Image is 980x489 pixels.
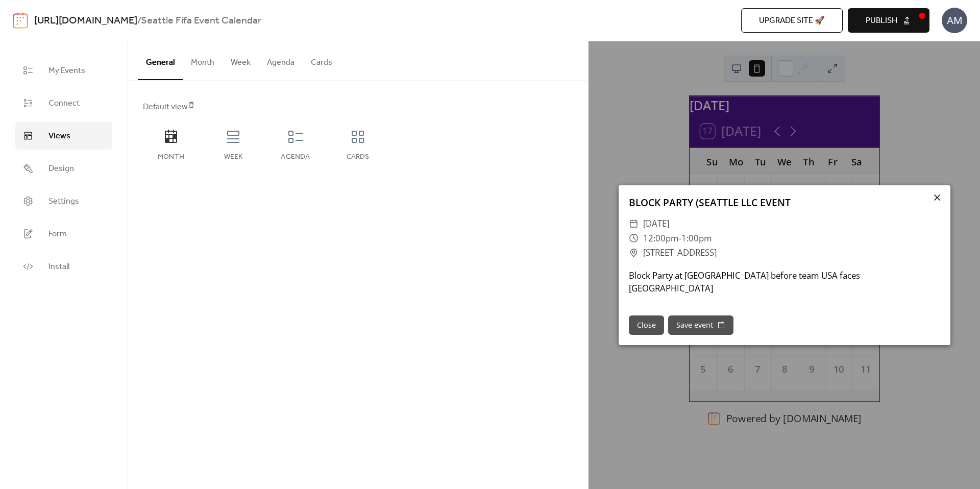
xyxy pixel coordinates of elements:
a: Connect [15,89,112,117]
button: Save event [668,315,733,335]
button: General [138,41,183,80]
div: Default view [143,101,571,113]
span: Settings [48,195,79,208]
a: [URL][DOMAIN_NAME] [34,11,137,31]
a: Design [15,155,112,182]
div: ​ [629,246,639,260]
span: [DATE] [643,216,669,231]
div: Cards [340,153,376,161]
span: - [679,232,681,244]
div: BLOCK PARTY (SEATTLE LLC EVENT [619,195,950,210]
div: Agenda [278,153,313,161]
button: Publish [848,8,929,33]
span: Views [48,130,70,142]
button: Week [223,41,259,79]
span: Form [48,228,67,240]
span: Install [48,261,69,273]
button: Agenda [259,41,303,79]
b: Seattle Fifa Event Calendar [141,11,261,31]
button: Month [183,41,223,79]
div: AM [942,8,967,33]
a: My Events [15,57,112,84]
div: Block Party at [GEOGRAPHIC_DATA] before team USA faces [GEOGRAPHIC_DATA] [619,269,950,295]
span: Upgrade site 🚀 [759,15,825,27]
span: Design [48,163,74,175]
div: Week [215,153,251,161]
b: / [137,11,141,31]
div: ​ [629,231,639,246]
button: Close [629,315,664,335]
span: [STREET_ADDRESS] [643,246,717,260]
button: Cards [303,41,340,79]
a: Install [15,253,112,280]
img: logo [13,12,28,29]
div: Month [153,153,189,161]
div: ​ [629,216,639,231]
span: Publish [866,15,897,27]
span: 12:00pm [643,232,679,244]
a: Settings [15,187,112,215]
a: Form [15,220,112,248]
button: Upgrade site 🚀 [741,8,843,33]
span: Connect [48,97,80,110]
a: Views [15,122,112,150]
span: 1:00pm [681,232,712,244]
span: My Events [48,65,85,77]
